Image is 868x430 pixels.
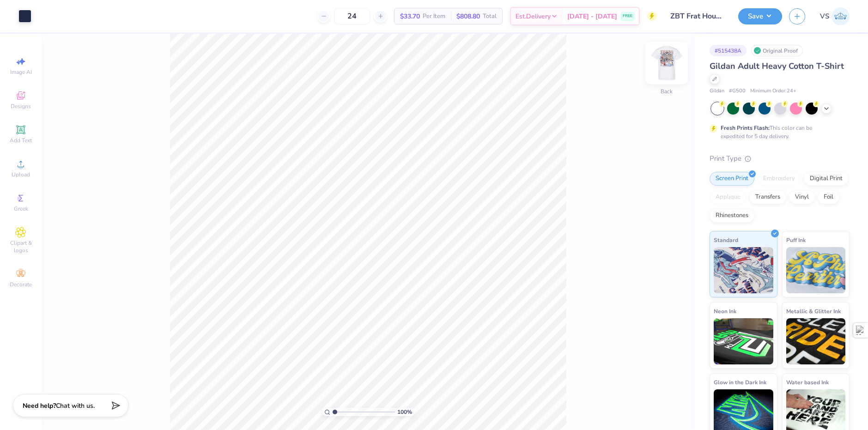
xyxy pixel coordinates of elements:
div: Back [661,87,673,96]
button: Save [738,8,782,24]
span: Est. Delivery [516,12,551,21]
div: Screen Print [710,172,754,186]
span: $33.70 [400,12,420,21]
img: Volodymyr Sobko [832,7,850,25]
div: # 515438A [710,45,747,56]
img: Back [648,44,685,81]
div: Original Proof [751,45,803,56]
span: Standard [714,235,738,245]
span: FREE [623,13,632,19]
span: Total [483,12,497,21]
span: Chat with us. [56,401,95,410]
a: VS [820,7,850,25]
div: This color can be expedited for 5 day delivery. [721,124,834,140]
input: Untitled Design [663,7,731,25]
div: Print Type [710,153,850,164]
span: Per Item [423,12,445,21]
span: Puff Ink [786,235,806,245]
img: Puff Ink [786,247,846,293]
span: Neon Ink [714,306,736,316]
span: Minimum Order: 24 + [750,87,796,95]
span: Gildan [710,87,724,95]
strong: Need help? [23,401,56,410]
div: Digital Print [804,172,849,186]
span: Metallic & Glitter Ink [786,306,841,316]
div: Transfers [749,190,786,204]
div: Applique [710,190,747,204]
span: Upload [12,171,30,178]
div: Foil [818,190,839,204]
span: Water based Ink [786,377,829,387]
strong: Fresh Prints Flash: [721,124,770,132]
span: # G500 [729,87,746,95]
img: Neon Ink [714,318,773,364]
span: Designs [11,103,31,110]
div: Embroidery [757,172,801,186]
span: Clipart & logos [5,239,37,254]
span: VS [820,11,829,22]
img: Metallic & Glitter Ink [786,318,846,364]
input: – – [334,8,370,24]
span: [DATE] - [DATE] [567,12,617,21]
div: Rhinestones [710,209,754,223]
span: 100 % [397,408,412,416]
span: Add Text [10,137,32,144]
span: $808.80 [456,12,480,21]
span: Greek [14,205,28,212]
img: Standard [714,247,773,293]
span: Decorate [10,281,32,288]
span: Image AI [10,68,32,76]
span: Gildan Adult Heavy Cotton T-Shirt [710,61,844,72]
div: Vinyl [789,190,815,204]
span: Glow in the Dark Ink [714,377,766,387]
